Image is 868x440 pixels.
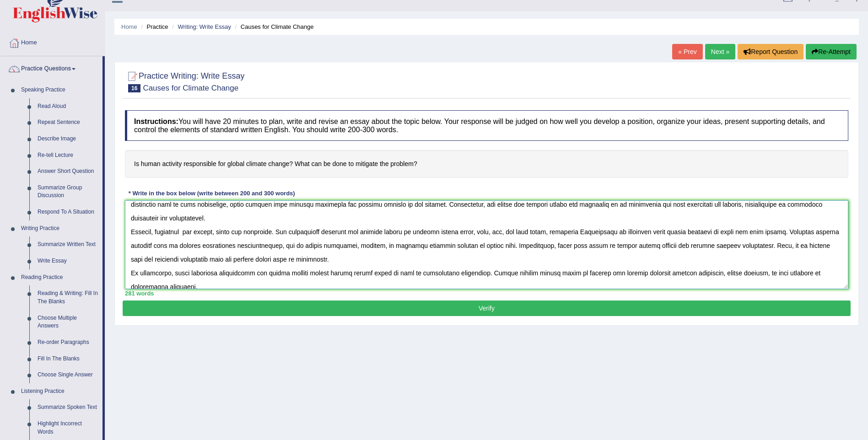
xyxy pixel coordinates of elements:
h4: You will have 20 minutes to plan, write and revise an essay about the topic below. Your response ... [125,110,848,141]
button: Re-Attempt [806,44,857,59]
a: Fill In The Blanks [33,351,102,367]
a: « Prev [672,44,702,59]
a: Respond To A Situation [33,204,102,220]
a: Next » [705,44,735,59]
div: 281 words [125,289,848,298]
a: Re-order Paragraphs [33,334,102,351]
a: Describe Image [33,131,102,147]
a: Re-tell Lecture [33,147,102,164]
a: Choose Multiple Answers [33,310,102,334]
a: Write Essay [33,253,102,269]
small: Causes for Climate Change [143,84,238,92]
li: Causes for Climate Change [233,22,314,31]
a: Home [121,23,137,30]
button: Verify [123,300,851,316]
a: Repeat Sentence [33,114,102,131]
a: Speaking Practice [17,82,102,98]
a: Reading Practice [17,269,102,286]
a: Listening Practice [17,383,102,400]
a: Summarize Spoken Text [33,399,102,416]
a: Writing Practice [17,220,102,237]
a: Writing: Write Essay [178,23,231,30]
a: Read Aloud [33,98,102,115]
a: Summarize Written Text [33,236,102,253]
a: Answer Short Question [33,163,102,180]
a: Home [0,30,105,53]
button: Report Question [738,44,803,59]
h4: Is human activity responsible for global climate change? What can be done to mitigate the problem? [125,150,848,178]
h2: Practice Writing: Write Essay [125,70,244,92]
span: 16 [128,84,140,92]
a: Reading & Writing: Fill In The Blanks [33,285,102,310]
a: Highlight Incorrect Words [33,416,102,440]
div: * Write in the box below (write between 200 and 300 words) [125,189,298,198]
b: Instructions: [134,118,178,125]
a: Practice Questions [0,56,102,79]
li: Practice [139,22,168,31]
a: Choose Single Answer [33,367,102,383]
a: Summarize Group Discussion [33,180,102,204]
